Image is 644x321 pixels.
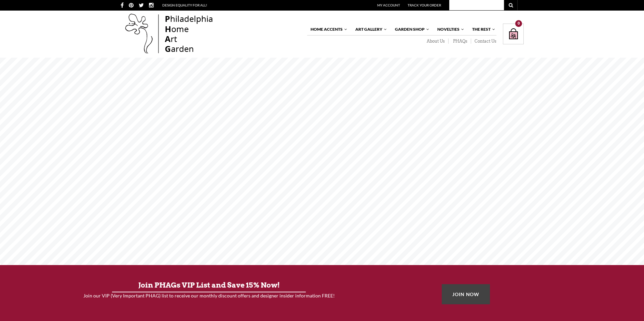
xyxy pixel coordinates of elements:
a: Novelties [434,24,465,35]
a: Home Accents [307,24,348,35]
a: Garden Shop [392,24,430,35]
a: About Us [422,39,449,44]
h4: Join our VIP (Very Important PHAG) list to receive our monthly discount offers and designer insid... [15,292,402,299]
div: 0 [515,20,522,27]
h3: Join PHAGs VIP List and Save 15% Now! [15,279,402,292]
a: My Account [377,3,400,7]
a: The Rest [469,24,496,35]
a: Track Your Order [408,3,441,7]
a: Contact Us [471,39,496,44]
a: JOIN NOW [442,284,490,304]
a: PHAQs [449,39,471,44]
a: Art Gallery [352,24,387,35]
